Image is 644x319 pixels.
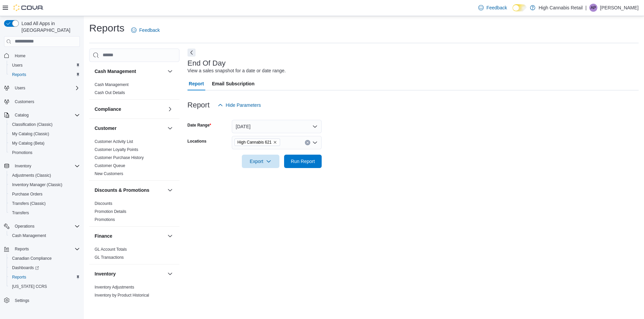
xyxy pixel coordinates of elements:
[305,140,310,145] button: Clear input
[95,125,165,132] button: Customer
[9,200,48,208] a: Transfers (Classic)
[15,298,29,303] span: Settings
[95,201,112,206] a: Discounts
[95,270,116,277] h3: Inventory
[12,98,37,106] a: Customers
[7,129,83,139] button: My Catalog (Classic)
[128,23,162,37] a: Feedback
[7,171,83,180] button: Adjustments (Classic)
[95,217,115,222] span: Promotions
[1,161,83,171] button: Inventory
[1,244,83,254] button: Reports
[9,283,80,291] span: Washington CCRS
[585,4,587,12] p: |
[9,130,52,138] a: My Catalog (Classic)
[9,209,80,217] span: Transfers
[95,90,125,95] span: Cash Out Details
[12,284,47,289] span: [US_STATE] CCRS
[12,52,28,60] a: Home
[12,256,52,261] span: Canadian Compliance
[13,4,44,11] img: Cova
[291,158,315,165] span: Run Report
[19,20,80,33] span: Load All Apps in [GEOGRAPHIC_DATA]
[591,4,596,12] span: AP
[212,77,255,90] span: Email Subscription
[232,120,322,133] button: [DATE]
[9,283,50,291] a: [US_STATE] CCRS
[95,217,115,222] a: Promotions
[95,147,138,152] span: Customer Loyalty Points
[7,180,83,189] button: Inventory Manager (Classic)
[9,121,80,129] span: Classification (Classic)
[12,173,51,178] span: Adjustments (Classic)
[95,163,125,168] a: Customer Queue
[166,124,174,132] button: Customer
[166,270,174,278] button: Inventory
[9,200,80,208] span: Transfers (Classic)
[12,97,80,106] span: Customers
[7,120,83,129] button: Classification (Classic)
[600,4,639,12] p: [PERSON_NAME]
[7,282,83,291] button: [US_STATE] CCRS
[166,105,174,113] button: Compliance
[9,181,80,189] span: Inventory Manager (Classic)
[237,139,272,146] span: High Cannabis 621
[513,4,527,11] input: Dark Mode
[9,264,80,272] span: Dashboards
[95,171,123,176] span: New Customers
[89,21,124,35] h1: Reports
[89,81,179,99] div: Cash Management
[12,122,53,127] span: Classification (Classic)
[1,51,83,61] button: Home
[95,68,136,75] h3: Cash Management
[95,155,144,160] span: Customer Purchase History
[15,112,29,118] span: Catalog
[1,222,83,231] button: Operations
[95,255,124,260] span: GL Transactions
[12,162,80,170] span: Inventory
[12,182,62,187] span: Inventory Manager (Classic)
[15,246,29,252] span: Reports
[12,84,28,92] button: Users
[95,247,127,252] span: GL Account Totals
[1,97,83,106] button: Customers
[189,77,204,90] span: Report
[12,52,80,60] span: Home
[95,209,126,214] a: Promotion Details
[95,233,165,239] button: Finance
[95,82,128,87] a: Cash Management
[12,84,80,92] span: Users
[226,102,261,108] span: Hide Parameters
[9,149,35,157] a: Promotions
[12,245,80,253] span: Reports
[95,293,149,298] span: Inventory by Product Historical
[95,285,134,290] a: Inventory Adjustments
[95,201,112,206] span: Discounts
[187,59,226,67] h3: End Of Day
[187,101,210,109] h3: Report
[9,121,55,129] a: Classification (Classic)
[1,110,83,120] button: Catalog
[95,106,165,112] button: Compliance
[12,150,33,155] span: Promotions
[7,272,83,282] button: Reports
[9,273,80,281] span: Reports
[89,245,179,264] div: Finance
[95,139,133,144] span: Customer Activity List
[7,70,83,79] button: Reports
[89,138,179,180] div: Customer
[139,27,160,33] span: Feedback
[9,209,32,217] a: Transfers
[7,254,83,263] button: Canadian Compliance
[9,254,54,262] a: Canadian Compliance
[95,255,124,260] a: GL Transactions
[95,233,112,239] h3: Finance
[589,4,597,12] div: Alicia Prieur
[9,61,80,69] span: Users
[95,125,116,132] h3: Customer
[12,296,80,304] span: Settings
[95,163,125,168] span: Customer Queue
[7,139,83,148] button: My Catalog (Beta)
[187,67,286,74] div: View a sales snapshot for a date or date range.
